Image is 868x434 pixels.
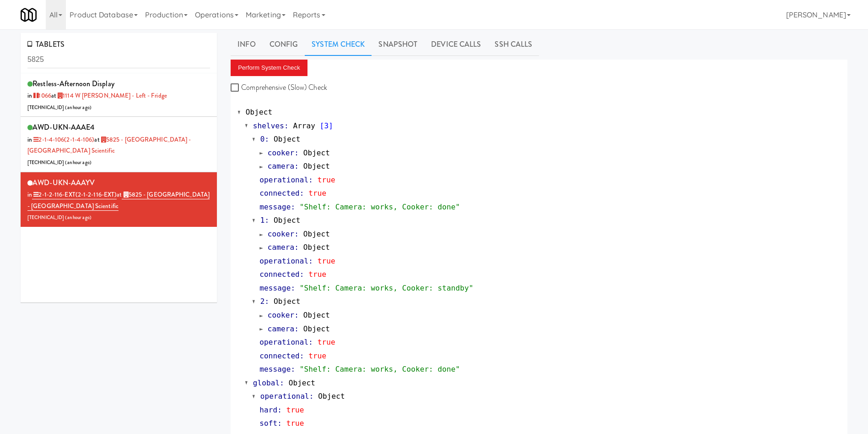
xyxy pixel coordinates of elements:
span: : [308,176,313,184]
span: TABLETS [27,39,65,49]
span: connected [259,352,300,360]
span: Array [293,121,315,130]
span: 3 [324,121,329,130]
span: in [27,190,117,199]
span: cooker [268,148,294,157]
span: 0 [260,135,265,143]
a: 5825 - [GEOGRAPHIC_DATA] - [GEOGRAPHIC_DATA] Scientific [27,190,210,211]
input: Search tablets [27,51,210,68]
a: Config [263,33,305,56]
span: : [291,203,295,211]
span: operational [260,392,309,401]
span: an hour ago [67,159,90,166]
span: at [27,135,191,155]
span: Object [274,216,300,225]
span: at [51,91,167,100]
span: AWD-UKN-AAAE4 [32,122,94,132]
span: operational [259,257,308,265]
a: 2-1-4-106(2-1-4-106) [32,135,94,144]
span: true [318,176,335,184]
span: Object [303,162,330,170]
span: : [294,324,299,333]
span: at [27,190,210,210]
span: AWD-UKN-AAAYV [32,177,95,188]
span: camera [268,243,294,252]
span: true [318,338,335,346]
span: Object [303,148,330,157]
span: "Shelf: Camera: works, Cooker: done" [300,203,460,211]
span: cooker [268,311,294,319]
span: (2-1-4-106) [64,135,94,144]
span: Object [303,230,330,238]
span: message [259,284,291,292]
span: "Shelf: Camera: works, Cooker: standby" [300,284,474,292]
span: : [280,379,284,387]
a: Info [231,33,262,56]
span: camera [268,324,294,333]
a: SSH Calls [488,33,539,56]
span: : [294,243,299,252]
span: : [300,270,304,279]
span: cooker [268,230,294,238]
span: true [286,419,304,428]
span: in [27,135,94,144]
span: shelves [253,121,284,130]
span: : [277,419,282,428]
span: (2-1-2-116-EXT) [75,190,117,199]
span: [TECHNICAL_ID] ( ) [27,104,92,111]
a: 1114 W [PERSON_NAME] - Left - Fridge [56,91,167,100]
span: restless-afternoon Display [32,78,114,89]
span: : [265,216,270,225]
span: ] [329,121,333,130]
span: [TECHNICAL_ID] ( ) [27,159,92,166]
li: restless-afternoon Displayin 1066at 1114 W [PERSON_NAME] - Left - Fridge[TECHNICAL_ID] (an hour ago) [21,73,217,117]
li: AWD-UKN-AAAE4in 2-1-4-106(2-1-4-106)at 5825 - [GEOGRAPHIC_DATA] - [GEOGRAPHIC_DATA] Scientific[TE... [21,117,217,172]
span: [ [320,121,324,130]
span: : [265,135,270,143]
span: operational [259,176,308,184]
span: Object [274,297,300,306]
span: connected [259,270,300,279]
span: connected [259,189,300,198]
span: global [253,379,280,387]
img: Micromart [21,7,37,23]
span: : [294,230,299,238]
span: Object [303,311,330,319]
span: hard [259,406,277,414]
span: Object [289,379,315,387]
span: camera [268,162,294,170]
label: Comprehensive (Slow) Check [231,81,327,94]
span: true [308,189,326,198]
span: : [277,406,282,414]
a: Snapshot [372,33,424,56]
span: in [27,91,51,100]
span: true [308,270,326,279]
span: an hour ago [67,214,90,221]
span: : [294,162,299,170]
a: Device Calls [424,33,488,56]
span: Object [303,324,330,333]
span: Object [318,392,345,401]
span: message [259,365,291,374]
span: : [294,311,299,319]
span: true [318,257,335,265]
span: : [291,365,295,374]
span: 1 [260,216,265,225]
span: true [286,406,304,414]
input: Comprehensive (Slow) Check [231,84,241,92]
span: : [300,189,304,198]
li: AWD-UKN-AAAYVin 2-1-2-116-EXT(2-1-2-116-EXT)at 5825 - [GEOGRAPHIC_DATA] - [GEOGRAPHIC_DATA] Scien... [21,172,217,227]
span: Object [303,243,330,252]
a: 5825 - [GEOGRAPHIC_DATA] - [GEOGRAPHIC_DATA] Scientific [27,135,191,155]
span: Object [274,135,300,143]
span: : [308,257,313,265]
a: 1066 [32,91,51,100]
span: : [300,352,304,360]
span: an hour ago [67,104,90,111]
span: : [308,338,313,346]
span: : [309,392,314,401]
span: 2 [260,297,265,306]
span: : [294,148,299,157]
span: message [259,203,291,211]
a: System Check [305,33,372,56]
